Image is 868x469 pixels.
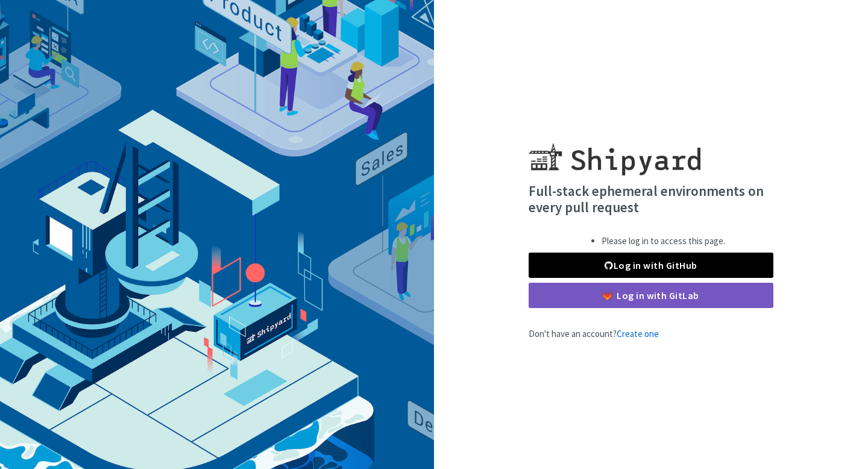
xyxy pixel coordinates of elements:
img: gitlab-color.svg [603,291,612,300]
a: Log in with GitLab [529,283,773,308]
a: Create one [617,328,659,339]
li: Please log in to access this page. [602,234,725,248]
span: Don't have an account? [529,328,659,339]
img: Shipyard logo [529,128,700,175]
h4: Full-stack ephemeral environments on every pull request [529,183,773,216]
a: Log in with GitHub [529,253,773,278]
